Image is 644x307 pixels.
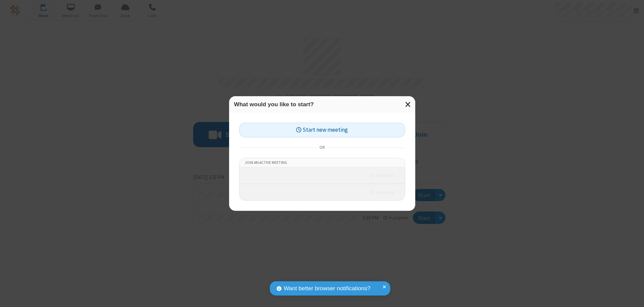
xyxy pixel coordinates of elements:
li: Join an active meeting [239,158,405,167]
em: in progress [370,189,394,195]
em: in progress [370,172,394,179]
button: Close modal [401,96,415,113]
h3: What would you like to start? [234,101,410,108]
span: Want better browser notifications? [284,284,370,293]
span: or [317,143,327,152]
button: Start new meeting [239,123,405,138]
